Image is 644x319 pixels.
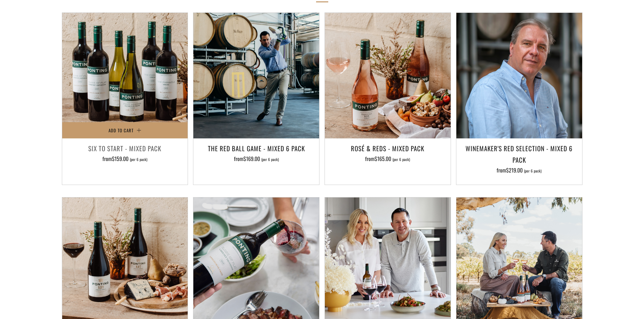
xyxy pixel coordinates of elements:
[456,142,582,176] a: Winemaker's Red Selection - Mixed 6 Pack from$219.00 (per 6 pack)
[62,122,188,138] button: Add to Cart
[243,155,260,163] span: $169.00
[497,166,542,174] span: from
[193,142,319,176] a: The Red Ball Game - Mixed 6 Pack from$169.00 (per 6 pack)
[460,142,579,165] h3: Winemaker's Red Selection - Mixed 6 Pack
[365,155,410,163] span: from
[392,158,410,161] span: (per 6 pack)
[524,169,542,173] span: (per 6 pack)
[197,142,316,154] h3: The Red Ball Game - Mixed 6 Pack
[130,158,147,161] span: (per 6 pack)
[66,142,185,154] h3: Six To Start - Mixed Pack
[234,155,279,163] span: from
[325,142,451,176] a: Rosé & Reds - Mixed Pack from$165.00 (per 6 pack)
[506,166,523,174] span: $219.00
[328,142,447,154] h3: Rosé & Reds - Mixed Pack
[109,127,134,134] span: Add to Cart
[375,155,391,163] span: $165.00
[62,142,188,176] a: Six To Start - Mixed Pack from$159.00 (per 6 pack)
[102,155,147,163] span: from
[261,158,279,161] span: (per 6 pack)
[112,155,128,163] span: $159.00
